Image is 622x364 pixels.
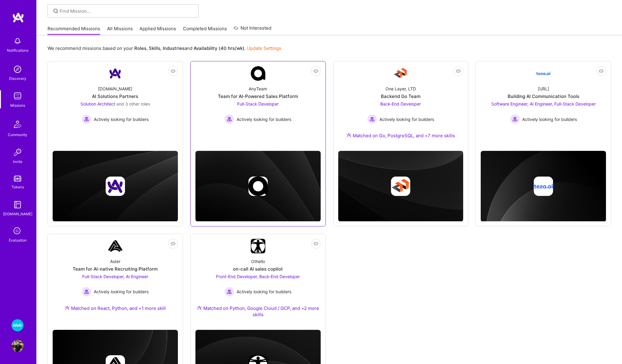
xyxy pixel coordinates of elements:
[491,101,596,106] span: Software Engineer, AI Engineer, Full-Stack Developer
[599,69,604,73] i: icon EyeClosed
[108,66,123,81] img: Company Logo
[195,66,321,141] a: Company LogoAnyTeamTeam for AI-Powered Sales PlatformFull-Stack Developer Actively looking for bu...
[536,66,551,81] img: Company Logo
[134,45,146,51] b: Roles
[224,114,234,124] img: Actively looking for builders
[11,63,24,75] img: discovery
[9,237,27,243] div: Evaluation
[9,75,26,82] div: Discovery
[216,274,300,279] span: Front-End Developer, Back-End Developer
[346,132,455,139] div: Matched on Go, PostgreSQL, and +7 more skills
[171,69,175,73] i: icon EyeClosed
[251,66,265,81] img: Company Logo
[237,116,291,122] span: Actively looking for builders
[82,274,148,279] span: Full-Stack Developer, AI Engineer
[195,239,321,325] a: Company LogoOthelloon-call AI sales copilotFront-End Developer, Back-End Developer Actively looki...
[194,45,244,51] b: Availability (40 hrs/wk)
[251,258,265,265] div: Othello
[195,305,321,318] div: Matched on Python, Google Cloud / GCP, and +2 more skills
[82,287,91,297] img: Actively looking for builders
[11,90,24,102] img: teamwork
[11,146,24,158] img: Invite
[379,116,434,122] span: Actively looking for builders
[14,176,21,181] img: tokens
[98,86,132,92] div: [DOMAIN_NAME]
[82,114,91,124] img: Actively looking for builders
[522,116,577,122] span: Actively looking for builders
[249,86,267,92] div: AnyTeam
[313,69,318,73] i: icon EyeClosed
[338,151,463,222] img: cover
[237,101,279,106] span: Full-Stack Developer
[385,86,416,92] div: One Layer, LTD
[60,8,194,14] input: Find Mission...
[53,66,178,141] a: Company Logo[DOMAIN_NAME]AI Solutions PartnersSolution Architect and 3 other rolesActively lookin...
[92,93,138,99] div: AI Solutions Partners
[481,151,606,222] img: cover
[94,288,149,295] span: Actively looking for builders
[195,151,321,222] img: cover
[233,266,283,272] div: on-call AI sales copilot
[224,287,234,297] img: Actively looking for builders
[456,69,461,73] i: icon EyeClosed
[53,151,178,222] img: cover
[10,319,25,331] a: Wolt - Fintech: Payments Expansion Team
[13,158,22,165] div: Invite
[251,239,265,253] img: Company Logo
[218,93,298,99] div: Team for AI-Powered Sales Platform
[248,177,268,196] img: Company logo
[53,239,178,319] a: Company LogoAsterTeam for AI-native Recruiting PlatformFull-Stack Developer, AI Engineer Actively...
[108,239,123,253] img: Company Logo
[7,47,28,54] div: Notifications
[510,114,520,124] img: Actively looking for builders
[313,241,318,246] i: icon EyeClosed
[163,45,185,51] b: Industries
[381,93,421,99] div: Backend Go Team
[171,241,175,246] i: icon EyeClosed
[106,177,125,196] img: Company logo
[65,305,166,311] div: Matched on React, Python, and +1 more skill
[183,25,227,35] a: Completed Missions
[47,45,281,51] p: We recommend missions based on your , , and .
[80,101,115,106] span: Solution Architect
[12,12,24,23] img: logo
[139,25,176,35] a: Applied Missions
[393,66,408,81] img: Company Logo
[234,24,271,35] a: Not Interested
[346,133,351,138] img: Ateam Purple Icon
[237,288,291,295] span: Actively looking for builders
[11,199,24,211] img: guide book
[197,305,202,310] img: Ateam Purple Icon
[8,132,27,138] div: Community
[391,177,410,196] img: Company logo
[11,35,24,47] img: bell
[481,66,606,141] a: Company Logo[URL]Building AI Communication ToolsSoftware Engineer, AI Engineer, Full-Stack Develo...
[10,117,25,132] img: Community
[94,116,149,122] span: Actively looking for builders
[149,45,160,51] b: Skills
[534,177,553,196] img: Company logo
[11,184,24,190] div: Tokens
[11,319,24,331] img: Wolt - Fintech: Payments Expansion Team
[3,211,32,217] div: [DOMAIN_NAME]
[11,340,24,352] img: User Avatar
[52,8,59,15] i: icon SearchGrey
[12,226,23,237] i: icon SelectionTeam
[65,305,70,310] img: Ateam Purple Icon
[116,101,150,106] span: and 3 other roles
[247,45,281,51] a: Update Settings
[10,102,25,109] div: Missions
[538,86,549,92] div: [URL]
[110,258,120,265] div: Aster
[508,93,579,99] div: Building AI Communication Tools
[380,101,421,106] span: Back-End Developer
[367,114,377,124] img: Actively looking for builders
[47,25,100,35] a: Recommended Missions
[338,66,463,146] a: Company LogoOne Layer, LTDBackend Go TeamBack-End Developer Actively looking for buildersActively...
[10,340,25,352] a: User Avatar
[107,25,133,35] a: All Missions
[73,266,158,272] div: Team for AI-native Recruiting Platform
